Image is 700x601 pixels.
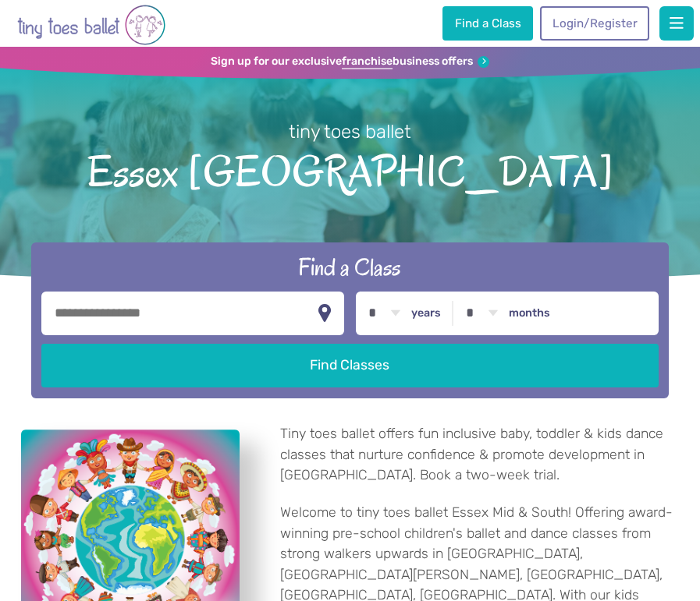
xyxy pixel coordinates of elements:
[540,6,649,41] a: Login/Register
[211,55,490,69] a: Sign up for our exclusivefranchisebusiness offers
[509,306,550,320] label: months
[41,344,659,387] button: Find Classes
[280,423,679,485] p: Tiny toes ballet offers fun inclusive baby, toddler & kids dance classes that nurture confidence ...
[442,6,533,41] a: Find a Class
[17,3,165,47] img: tiny toes ballet
[342,55,393,69] strong: franchise
[289,121,411,143] small: tiny toes ballet
[41,252,659,283] h2: Find a Class
[23,145,677,196] span: Essex [GEOGRAPHIC_DATA]
[411,306,441,320] label: years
